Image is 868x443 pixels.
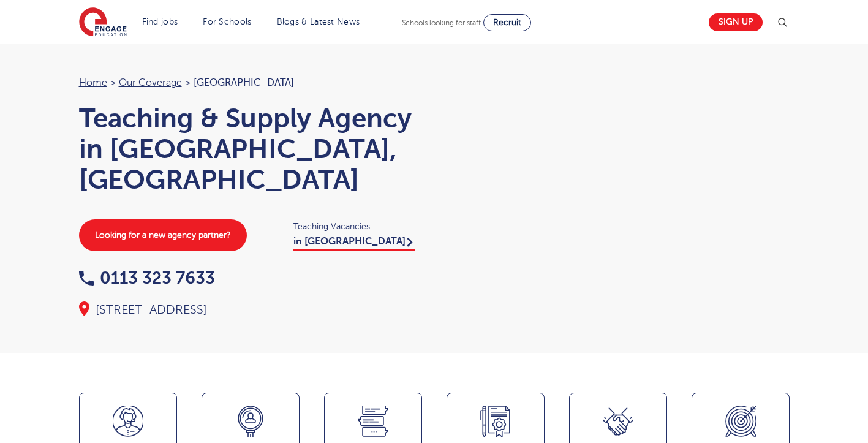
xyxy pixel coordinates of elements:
[110,77,116,88] span: >
[79,75,422,91] nav: breadcrumb
[277,17,360,26] a: Blogs & Latest News
[493,18,521,27] span: Recruit
[483,14,531,31] a: Recruit
[293,219,422,233] span: Teaching Vacancies
[79,103,422,195] h1: Teaching & Supply Agency in [GEOGRAPHIC_DATA], [GEOGRAPHIC_DATA]
[119,77,182,88] a: Our coverage
[402,18,481,27] span: Schools looking for staff
[79,219,247,251] a: Looking for a new agency partner?
[142,17,178,26] a: Find jobs
[79,268,215,287] a: 0113 323 7633
[709,13,763,31] a: Sign up
[203,17,251,26] a: For Schools
[194,77,294,88] span: [GEOGRAPHIC_DATA]
[293,236,415,251] a: in [GEOGRAPHIC_DATA]
[79,301,422,319] div: [STREET_ADDRESS]
[185,77,191,88] span: >
[79,77,107,88] a: Home
[79,7,127,38] img: Engage Education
